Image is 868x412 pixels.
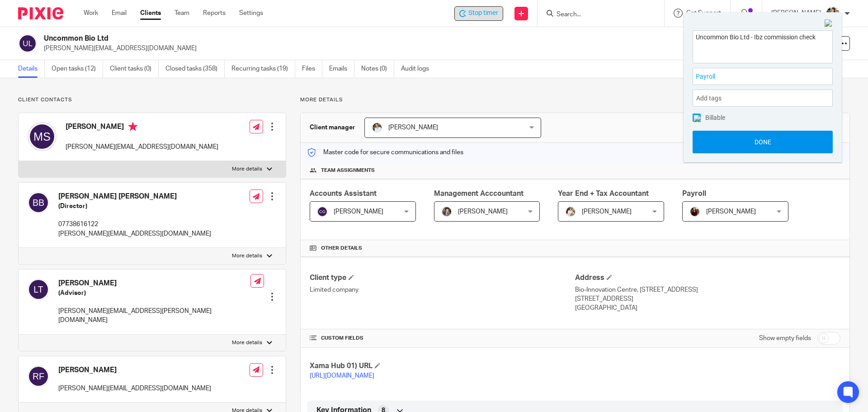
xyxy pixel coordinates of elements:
[28,192,49,213] img: svg%3E
[696,91,726,105] span: Add tags
[575,273,840,283] h4: Address
[468,9,498,18] span: Stop timer
[28,279,49,300] img: svg%3E
[58,307,250,325] p: [PERSON_NAME][EMAIL_ADDRESS][PERSON_NAME][DOMAIN_NAME]
[302,60,322,78] a: Files
[28,122,57,151] img: svg%3E
[693,31,832,60] textarea: Uncommon Bio Ltd - Ibz commission check
[401,60,436,78] a: Audit logs
[52,60,103,78] a: Open tasks (12)
[317,206,328,217] img: svg%3E
[361,60,394,78] a: Notes (0)
[58,220,211,229] p: 07738616122
[165,60,225,78] a: Closed tasks (358)
[310,123,355,132] h3: Client manager
[759,334,811,343] label: Show empty fields
[300,96,850,104] p: More details
[556,11,637,19] input: Search
[112,9,127,18] a: Email
[232,339,262,346] p: More details
[706,208,756,215] span: [PERSON_NAME]
[231,60,295,78] a: Recurring tasks (19)
[771,9,821,18] p: [PERSON_NAME]
[232,252,262,260] p: More details
[239,9,263,18] a: Settings
[58,192,211,201] h4: [PERSON_NAME] [PERSON_NAME]
[693,68,833,85] div: Project: Payroll
[441,206,452,217] img: 1530183611242%20(1).jpg
[232,166,262,173] p: More details
[310,361,575,371] h4: Xama Hub 01) URL
[175,9,189,18] a: Team
[558,190,649,197] span: Year End + Tax Accountant
[334,208,383,215] span: [PERSON_NAME]
[565,206,576,217] img: Kayleigh%20Henson.jpeg
[825,19,833,28] img: Close
[44,34,590,43] h2: Uncommon Bio Ltd
[84,9,98,18] a: Work
[307,148,463,157] p: Master code for secure communications and files
[44,44,727,53] p: [PERSON_NAME][EMAIL_ADDRESS][DOMAIN_NAME]
[693,115,701,122] img: checked.png
[321,245,362,252] span: Other details
[58,289,250,298] h5: (Advisor)
[388,124,438,131] span: [PERSON_NAME]
[18,96,286,104] p: Client contacts
[689,206,700,217] img: MaxAcc_Sep21_ElliDeanPhoto_030.jpg
[310,285,575,294] p: Limited company
[58,384,211,393] p: [PERSON_NAME][EMAIL_ADDRESS][DOMAIN_NAME]
[575,285,840,294] p: Bio-Innovation Centre, [STREET_ADDRESS]
[66,142,218,152] p: [PERSON_NAME][EMAIL_ADDRESS][DOMAIN_NAME]
[575,303,840,313] p: [GEOGRAPHIC_DATA]
[310,335,575,342] h4: CUSTOM FIELDS
[310,273,575,283] h4: Client type
[682,190,706,197] span: Payroll
[582,208,632,215] span: [PERSON_NAME]
[434,190,524,197] span: Management Acccountant
[321,167,375,174] span: Team assignments
[693,131,833,153] button: Done
[58,365,211,375] h4: [PERSON_NAME]
[310,190,377,197] span: Accounts Assistant
[575,294,840,303] p: [STREET_ADDRESS]
[58,202,211,211] h5: (Director)
[203,9,226,18] a: Reports
[28,365,49,387] img: svg%3E
[372,122,382,133] img: sarah-royle.jpg
[826,6,840,21] img: Helen%20Campbell.jpeg
[705,114,725,121] span: Billable
[310,373,374,379] a: [URL][DOMAIN_NAME]
[18,34,37,53] img: svg%3E
[66,122,218,133] h4: [PERSON_NAME]
[686,10,721,16] span: Get Support
[58,229,211,238] p: [PERSON_NAME][EMAIL_ADDRESS][DOMAIN_NAME]
[696,72,810,81] span: Payroll
[329,60,354,78] a: Emails
[454,6,503,21] div: Uncommon Bio Ltd
[128,122,137,131] i: Primary
[18,60,45,78] a: Details
[458,208,508,215] span: [PERSON_NAME]
[110,60,159,78] a: Client tasks (0)
[58,279,250,288] h4: [PERSON_NAME]
[140,9,161,18] a: Clients
[18,7,63,19] img: Pixie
